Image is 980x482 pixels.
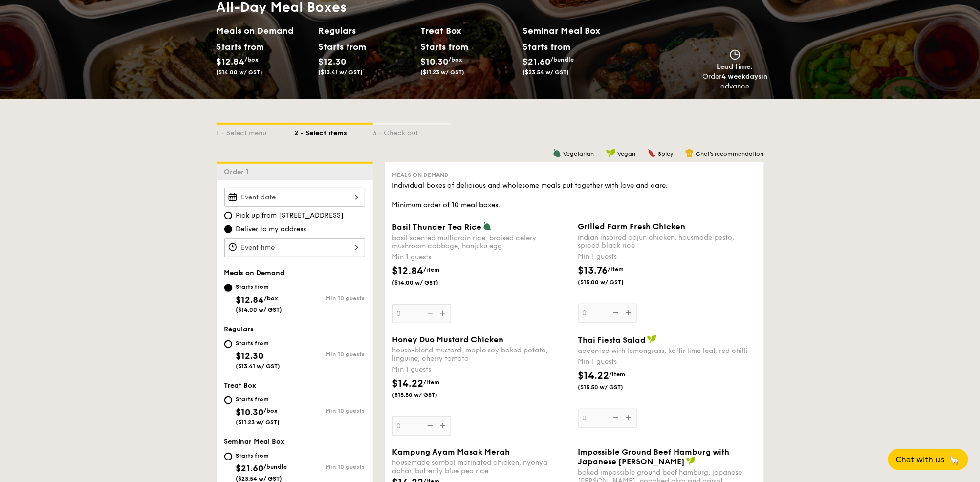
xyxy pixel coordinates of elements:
[392,279,459,286] span: ($14.00 w/ GST)
[217,125,295,138] div: 1 - Select menu
[224,284,232,292] input: Starts from$12.84/box($14.00 w/ GST)Min 10 guests
[319,24,413,38] h2: Regulars
[224,325,254,333] span: Regulars
[392,181,756,210] div: Individual boxes of delicious and wholesome meals put together with love and care. Minimum order ...
[236,307,283,313] span: ($14.00 w/ GST)
[717,63,753,71] span: Lead time:
[578,370,610,382] span: $14.22
[224,188,365,207] input: Event date
[578,447,730,466] span: Impossible Ground Beef Hamburg with Japanese [PERSON_NAME]
[421,69,465,76] span: ($11.23 w/ GST)
[896,455,945,464] span: Chat with us
[224,225,232,233] input: Deliver to my address
[392,222,482,232] span: Basil Thunder Tea Rice
[224,238,365,257] input: Event time
[658,151,674,157] span: Spicy
[424,266,440,273] span: /item
[647,335,657,344] img: icon-vegan.f8ff3823.svg
[392,391,459,399] span: ($15.50 w/ GST)
[264,407,278,414] span: /box
[392,252,570,262] div: Min 1 guests
[392,172,449,178] span: Meals on Demand
[578,265,608,277] span: $13.76
[618,151,636,157] span: Vegan
[696,151,764,157] span: Chef's recommendation
[686,457,696,465] img: icon-vegan.f8ff3823.svg
[236,211,344,220] span: Pick up from [STREET_ADDRESS]
[578,335,646,345] span: Thai Fiesta Salad
[424,379,440,386] span: /item
[236,294,264,305] span: $12.84
[224,340,232,348] input: Starts from$12.30($13.41 w/ GST)Min 10 guests
[224,453,232,460] input: Starts from$21.60/bundle($23.54 w/ GST)Min 10 guests
[224,438,285,446] span: Seminar Meal Box
[578,222,686,231] span: Grilled Farm Fresh Chicken
[578,233,756,250] div: indian inspired cajun chicken, housmade pesto, spiced black rice
[728,49,742,60] img: icon-clock.2db775ea.svg
[295,351,365,358] div: Min 10 guests
[578,383,645,391] span: ($15.50 w/ GST)
[392,365,570,374] div: Min 1 guests
[449,56,463,63] span: /box
[578,252,756,262] div: Min 1 guests
[236,419,280,426] span: ($11.23 w/ GST)
[264,463,287,470] span: /bundle
[295,463,365,470] div: Min 10 guests
[319,56,347,67] span: $12.30
[224,381,257,390] span: Treat Box
[685,149,694,157] img: icon-chef-hat.a58ddaea.svg
[553,149,562,157] img: icon-vegetarian.fe4039eb.svg
[721,72,762,81] strong: 4 weekdays
[236,407,264,417] span: $10.30
[888,449,968,470] button: Chat with us🦙
[392,335,504,344] span: Honey Duo Mustard Chicken
[551,56,574,63] span: /bundle
[295,407,365,414] div: Min 10 guests
[224,269,285,277] span: Meals on Demand
[392,265,424,277] span: $12.84
[236,351,264,361] span: $12.30
[236,363,281,370] span: ($13.41 w/ GST)
[236,283,283,291] div: Starts from
[245,56,259,63] span: /box
[392,234,570,250] div: basil scented multigrain rice, braised celery mushroom cabbage, hanjuku egg
[523,56,551,67] span: $21.60
[264,295,279,302] span: /box
[608,266,624,273] span: /item
[421,56,449,67] span: $10.30
[295,295,365,302] div: Min 10 guests
[236,475,283,482] span: ($23.54 w/ GST)
[578,278,645,286] span: ($15.00 w/ GST)
[236,452,287,460] div: Starts from
[392,378,424,390] span: $14.22
[373,125,451,138] div: 3 - Check out
[236,395,280,403] div: Starts from
[392,447,510,457] span: Kampung Ayam Masak Merah
[949,454,960,465] span: 🦙
[606,149,616,157] img: icon-vegan.f8ff3823.svg
[236,339,281,347] div: Starts from
[610,371,626,378] span: /item
[483,222,492,231] img: icon-vegetarian.fe4039eb.svg
[319,40,362,54] div: Starts from
[217,40,260,54] div: Starts from
[564,151,594,157] span: Vegetarian
[523,69,569,76] span: ($23.54 w/ GST)
[217,24,311,38] h2: Meals on Demand
[217,69,263,76] span: ($14.00 w/ GST)
[578,347,756,355] div: accented with lemongrass, kaffir lime leaf, red chilli
[421,24,515,38] h2: Treat Box
[236,463,264,474] span: $21.60
[224,212,232,219] input: Pick up from [STREET_ADDRESS]
[648,149,656,157] img: icon-spicy.37a8142b.svg
[702,72,768,91] div: Order in advance
[236,224,306,234] span: Deliver to my address
[421,40,464,54] div: Starts from
[319,69,363,76] span: ($13.41 w/ GST)
[523,40,570,54] div: Starts from
[392,459,570,475] div: housemade sambal marinated chicken, nyonya achar, butterfly blue pea rice
[224,168,253,176] span: Order 1
[217,56,245,67] span: $12.84
[523,24,625,38] h2: Seminar Meal Box
[224,396,232,404] input: Starts from$10.30/box($11.23 w/ GST)Min 10 guests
